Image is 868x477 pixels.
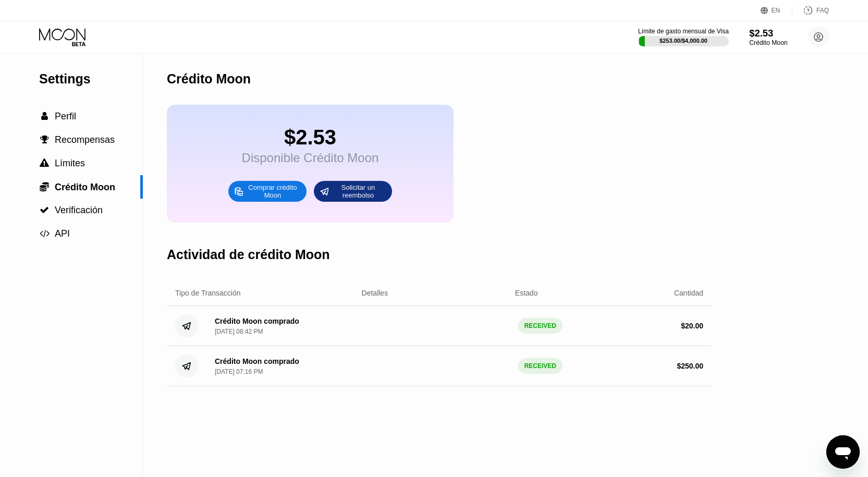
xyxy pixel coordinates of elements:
div:  [39,181,50,192]
span:  [40,181,49,192]
div: Tipo de Transacción [175,289,241,297]
span: Crédito Moon [55,182,115,192]
div: EN [761,5,792,16]
div:  [39,135,50,144]
div:  [39,229,50,238]
div: $2.53 [242,126,379,149]
div: Límite de gasto mensual de Visa [638,28,729,35]
span:  [41,112,48,121]
div: Límite de gasto mensual de Visa$253.00/$4,000.00 [638,28,729,46]
div: FAQ [792,5,829,16]
div: Actividad de crédito Moon [167,247,330,262]
div: EN [772,7,780,14]
span: Límites [55,158,85,168]
span: API [55,228,70,239]
div: Crédito Moon comprado [215,357,299,365]
div: $2.53 [749,28,787,39]
div: Settings [39,71,143,87]
div: Detalles [362,289,388,297]
div: Estado [515,289,538,297]
span:  [40,158,49,168]
div: Disponible Crédito Moon [242,151,379,165]
div: $253.00 / $4,000.00 [659,38,707,44]
div: Crédito Moon [749,39,787,46]
div: FAQ [816,7,829,14]
div: Solicitar un reembolso [329,183,387,200]
span:  [40,229,50,238]
div: [DATE] 08:42 PM [215,328,263,335]
span:  [40,135,49,144]
div: [DATE] 07:16 PM [215,368,263,375]
span:  [40,205,49,215]
div: Cantidad [674,289,703,297]
div: $ 250.00 [677,362,703,370]
iframe: Botón para iniciar la ventana de mensajería, conversación en curso [826,435,860,469]
div: RECEIVED [518,358,563,374]
div:  [39,112,50,121]
div: RECEIVED [518,318,563,334]
span: Recompensas [55,134,115,145]
div: $ 20.00 [681,322,703,330]
span: Verificación [55,205,103,215]
div: Comprar crédito Moon [244,183,301,200]
div:  [39,205,50,215]
div: Comprar crédito Moon [228,181,307,202]
div: Crédito Moon comprado [215,317,299,325]
div: Solicitar un reembolso [314,181,392,202]
div:  [39,158,50,168]
div: $2.53Crédito Moon [749,28,787,46]
span: Perfil [55,111,76,121]
div: Crédito Moon [167,71,251,87]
